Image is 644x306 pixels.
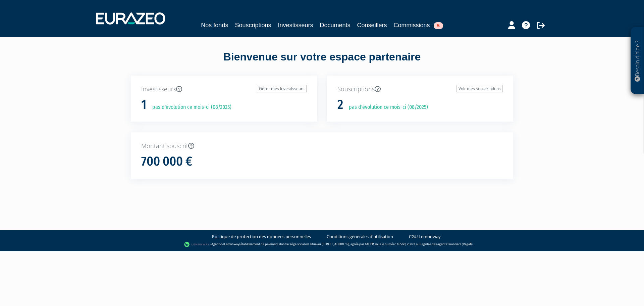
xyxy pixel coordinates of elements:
img: 1732889491-logotype_eurazeo_blanc_rvb.png [96,12,165,25]
a: Investisseurs [278,20,313,30]
a: Conseillers [357,20,387,30]
p: Besoin d'aide ? [634,31,641,91]
a: Documents [320,20,351,30]
p: Souscriptions [337,85,503,94]
a: CGU Lemonway [409,233,441,240]
div: Bienvenue sur votre espace partenaire [126,49,518,76]
p: pas d'évolution ce mois-ci (08/2025) [148,103,231,111]
h1: 2 [337,98,343,112]
a: Registre des agents financiers (Regafi) [420,242,473,246]
p: Montant souscrit [141,142,503,150]
p: pas d'évolution ce mois-ci (08/2025) [344,103,428,111]
a: Politique de protection des données personnelles [212,233,311,240]
a: Souscriptions [235,20,271,30]
h1: 700 000 € [141,155,192,169]
a: Commissions5 [394,20,443,30]
img: logo-lemonway.png [184,241,210,248]
a: Gérer mes investisseurs [257,85,307,92]
a: Voir mes souscriptions [457,85,503,92]
p: Investisseurs [141,85,307,94]
div: - Agent de (établissement de paiement dont le siège social est situé au [STREET_ADDRESS], agréé p... [7,241,637,248]
h1: 1 [141,98,147,112]
a: Conditions générales d'utilisation [327,233,393,240]
span: 5 [434,22,443,29]
a: Lemonway [224,242,239,246]
a: Nos fonds [201,20,228,30]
